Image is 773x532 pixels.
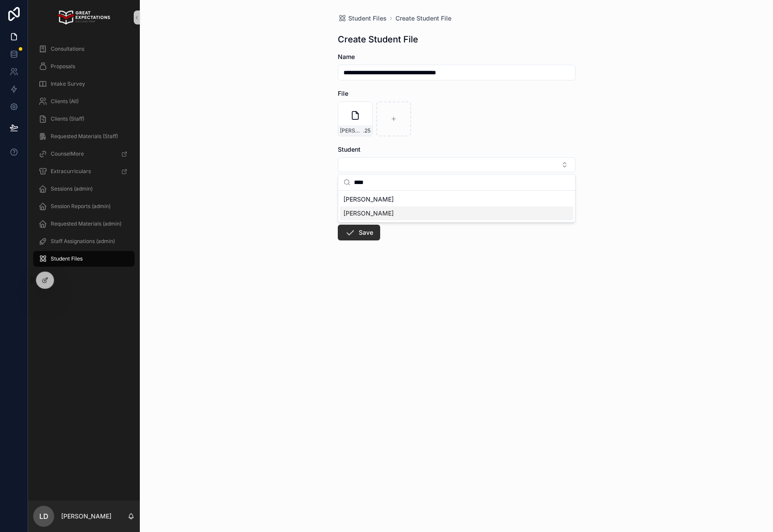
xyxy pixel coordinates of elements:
[51,45,84,52] span: Consultations
[51,255,83,262] span: Student Files
[51,98,79,105] span: Clients (All)
[33,111,135,127] a: Clients (Staff)
[348,14,387,23] span: Student Files
[395,14,451,23] a: Create Student File
[61,512,111,521] p: [PERSON_NAME]
[33,181,135,197] a: Sessions (admin)
[33,251,135,267] a: Student Files
[33,146,135,162] a: CounselMore
[51,63,75,70] span: Proposals
[51,220,121,227] span: Requested Materials (admin)
[28,35,140,278] div: scrollable content
[343,209,394,218] span: [PERSON_NAME]
[51,115,84,122] span: Clients (Staff)
[33,59,135,74] a: Proposals
[338,191,575,222] div: Suggestions
[51,203,111,210] span: Session Reports (admin)
[33,233,135,249] a: Staff Assignations (admin)
[33,41,135,57] a: Consultations
[39,511,49,522] span: LD
[33,216,135,232] a: Requested Materials (admin)
[33,76,135,92] a: Intake Survey
[33,198,135,214] a: Session Reports (admin)
[51,185,93,192] span: Sessions (admin)
[338,90,348,97] span: File
[338,33,418,45] h1: Create Student File
[51,168,91,175] span: Extracurriculars
[33,163,135,179] a: Extracurriculars
[338,225,380,240] button: Save
[340,127,363,134] span: [PERSON_NAME] - DSAT #4 (RW) - 09.01
[51,80,85,87] span: Intake Survey
[58,10,110,24] img: App logo
[51,238,115,245] span: Staff Assignations (admin)
[51,150,84,157] span: CounselMore
[51,133,118,140] span: Requested Materials (Staff)
[338,157,575,172] button: Select Button
[338,146,361,153] span: Student
[363,127,371,134] span: .25
[338,14,387,23] a: Student Files
[343,195,394,204] span: [PERSON_NAME]
[33,129,135,144] a: Requested Materials (Staff)
[338,53,355,60] span: Name
[33,94,135,109] a: Clients (All)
